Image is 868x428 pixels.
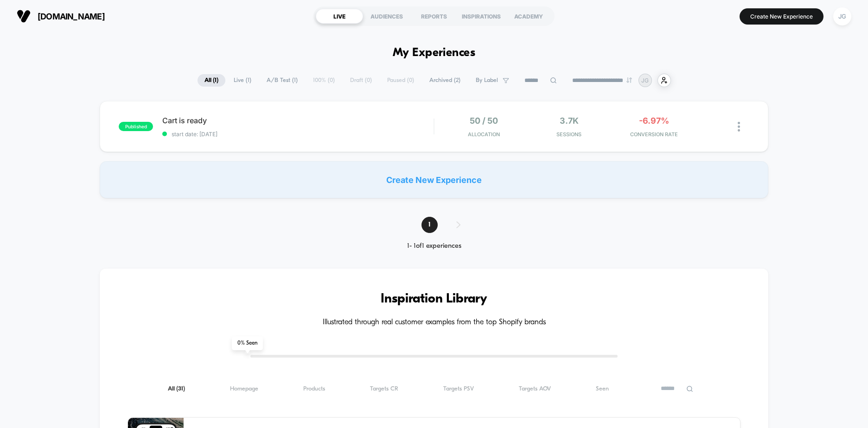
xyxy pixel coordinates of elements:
[410,9,458,24] div: REPORTS
[38,12,105,21] span: [DOMAIN_NAME]
[260,74,305,87] span: A/B Test ( 1 )
[198,74,225,87] span: All ( 1 )
[519,385,551,392] span: Targets AOV
[363,9,410,24] div: AUDIENCES
[639,116,669,126] span: -6.97%
[176,386,185,392] span: ( 31 )
[316,9,363,24] div: LIVE
[421,217,438,233] span: 1
[128,292,740,307] h3: Inspiration Library
[476,77,498,84] span: By Label
[168,385,185,392] span: All
[162,116,434,125] span: Cart is ready
[830,7,854,26] button: JG
[119,122,153,131] span: published
[740,8,823,25] button: Create New Experience
[596,385,609,392] span: Seen
[389,242,479,250] div: 1 - 1 of 1 experiences
[230,385,258,392] span: Homepage
[422,74,467,87] span: Archived ( 2 )
[14,9,108,24] button: [DOMAIN_NAME]
[227,74,258,87] span: Live ( 1 )
[468,131,500,138] span: Allocation
[738,122,740,132] img: close
[833,7,851,25] div: JG
[560,116,579,126] span: 3.7k
[162,131,434,138] span: start date: [DATE]
[100,161,768,198] div: Create New Experience
[529,131,609,138] span: Sessions
[614,131,695,138] span: CONVERSION RATE
[505,9,552,24] div: ACADEMY
[370,385,398,392] span: Targets CR
[641,77,649,84] p: JG
[626,77,632,83] img: end
[470,116,498,126] span: 50 / 50
[17,9,31,23] img: Visually logo
[443,385,474,392] span: Targets PSV
[458,9,505,24] div: INSPIRATIONS
[232,336,263,350] span: 0 % Seen
[393,46,476,60] h1: My Experiences
[128,318,740,327] h4: Illustrated through real customer examples from the top Shopify brands
[303,385,325,392] span: Products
